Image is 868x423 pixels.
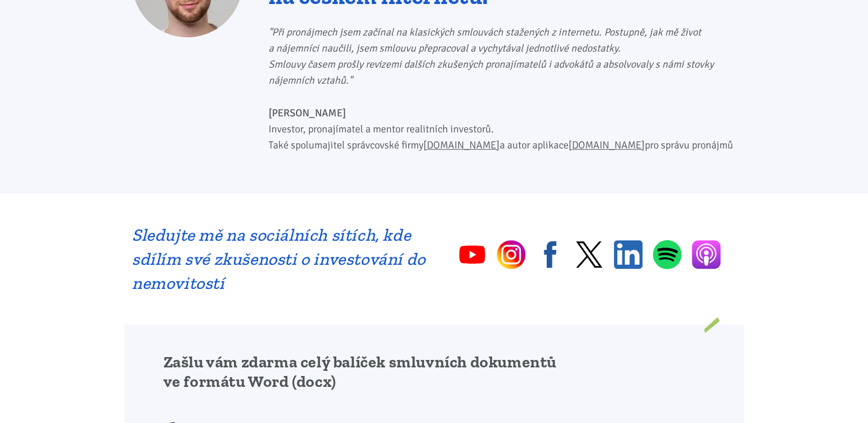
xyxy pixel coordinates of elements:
a: Instagram [497,240,526,269]
h2: Zašlu vám zdarma celý balíček smluvních dokumentů ve formátu Word (docx) [164,352,566,391]
p: Investor, pronajímatel a mentor realitních investorů. Také spolumajitel správcovské firmy a autor... [268,105,736,153]
a: [DOMAIN_NAME] [569,139,645,151]
h2: Sledujte mě na sociálních sítích, kde sdílím své zkušenosti o investování do nemovitostí [132,223,426,295]
a: [DOMAIN_NAME] [423,139,500,151]
i: "Při pronájmech jsem začínal na klasických smlouvách stažených z internetu. Postupně, jak mě živo... [268,26,714,87]
a: Linkedin [614,240,643,269]
a: Spotify [653,240,682,269]
a: Twitter [575,240,604,269]
b: [PERSON_NAME] [268,107,346,119]
a: Apple Podcasts [692,240,721,269]
a: Facebook [536,240,565,269]
a: YouTube [458,240,486,269]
